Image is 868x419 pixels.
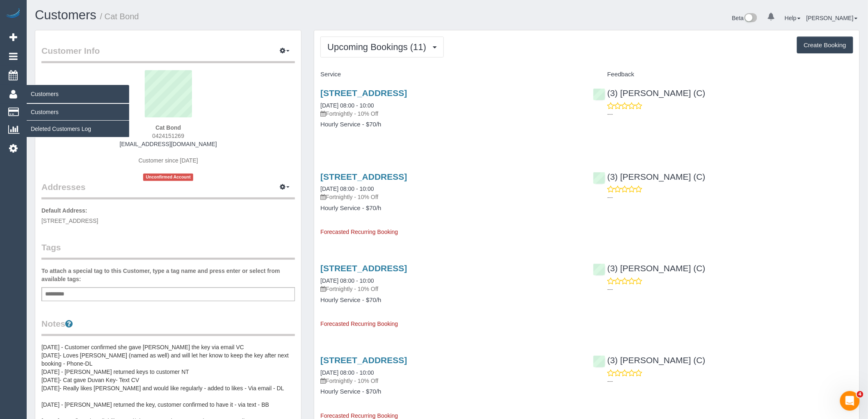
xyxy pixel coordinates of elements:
p: Fortnightly - 10% Off [320,110,580,118]
a: (3) [PERSON_NAME] (C) [593,355,706,365]
h4: Hourly Service - $70/h [320,205,580,212]
a: [PERSON_NAME] [806,15,858,21]
a: [STREET_ADDRESS] [320,355,407,365]
span: Customers [27,85,129,103]
p: Fortnightly - 10% Off [320,193,580,201]
h4: Hourly Service - $70/h [320,121,580,128]
legend: Notes [41,318,295,336]
img: New interface [744,13,757,24]
span: 0424151269 [152,133,184,139]
a: [STREET_ADDRESS] [320,172,407,181]
h4: Feedback [593,71,853,78]
a: Deleted Customers Log [27,121,129,137]
h4: Hourly Service - $70/h [320,388,580,395]
strong: Cat Bond [155,124,181,131]
legend: Customer Info [41,45,295,63]
a: Beta [732,15,758,21]
span: [STREET_ADDRESS] [41,218,98,224]
a: [DATE] 08:00 - 10:00 [320,185,374,192]
span: Forecasted Recurring Booking [320,412,398,419]
a: (3) [PERSON_NAME] (C) [593,263,706,273]
legend: Tags [41,241,295,260]
a: (3) [PERSON_NAME] (C) [593,172,706,181]
a: Customers [35,8,96,22]
p: Fortnightly - 10% Off [320,377,580,385]
h4: Hourly Service - $70/h [320,297,580,304]
a: [STREET_ADDRESS] [320,263,407,273]
a: Help [785,15,801,21]
span: Upcoming Bookings (11) [327,42,430,52]
span: Forecasted Recurring Booking [320,321,398,327]
span: Unconfirmed Account [143,174,193,181]
iframe: Intercom live chat [840,391,860,411]
small: / Cat Bond [100,12,139,21]
a: [DATE] 08:00 - 10:00 [320,102,374,109]
label: Default Address: [41,206,87,215]
span: Forecasted Recurring Booking [320,229,398,235]
a: [DATE] 08:00 - 10:00 [320,369,374,376]
a: [STREET_ADDRESS] [320,88,407,98]
label: To attach a special tag to this Customer, type a tag name and press enter or select from availabl... [41,267,295,283]
button: Create Booking [797,37,853,54]
img: Automaid Logo [5,8,21,20]
a: [DATE] 08:00 - 10:00 [320,277,374,284]
a: [EMAIL_ADDRESS][DOMAIN_NAME] [120,141,217,147]
h4: Service [320,71,580,78]
p: --- [608,285,853,293]
ul: Customers [27,103,129,137]
button: Upcoming Bookings (11) [320,37,444,57]
span: Customer since [DATE] [139,157,198,164]
a: Customers [27,104,129,120]
p: --- [608,193,853,201]
p: --- [608,110,853,118]
p: --- [608,377,853,385]
p: Fortnightly - 10% Off [320,285,580,293]
a: (3) [PERSON_NAME] (C) [593,88,706,98]
span: 4 [857,391,863,398]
